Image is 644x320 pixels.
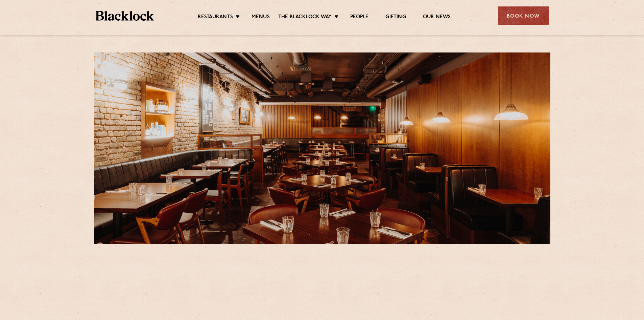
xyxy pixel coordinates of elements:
[498,6,549,25] div: Book Now
[350,14,368,21] a: People
[252,14,270,21] a: Menus
[96,11,154,21] img: BL_Textured_Logo-footer-cropped.svg
[385,14,406,21] a: Gifting
[278,14,332,21] a: The Blacklock Way
[423,14,451,21] a: Our News
[198,14,233,21] a: Restaurants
